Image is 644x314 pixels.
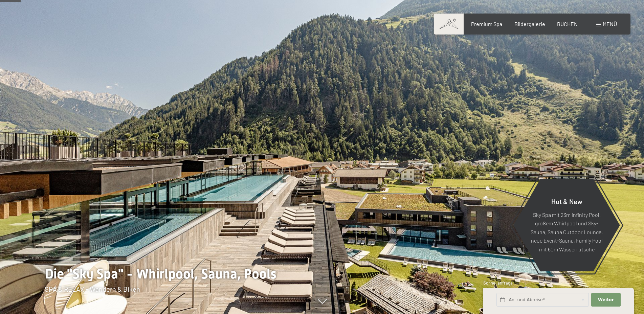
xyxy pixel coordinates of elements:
p: Sky Spa mit 23m Infinity Pool, großem Whirlpool und Sky-Sauna, Sauna Outdoor Lounge, neue Event-S... [530,210,603,253]
span: Hot & New [551,197,582,205]
span: Schnellanfrage [483,280,513,286]
span: Menü [603,21,617,27]
button: Weiter [591,293,620,307]
a: Bildergalerie [514,21,545,27]
a: Hot & New Sky Spa mit 23m Infinity Pool, großem Whirlpool und Sky-Sauna, Sauna Outdoor Lounge, ne... [513,179,620,272]
a: BUCHEN [557,21,578,27]
a: Premium Spa [471,21,502,27]
span: Weiter [598,297,614,303]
